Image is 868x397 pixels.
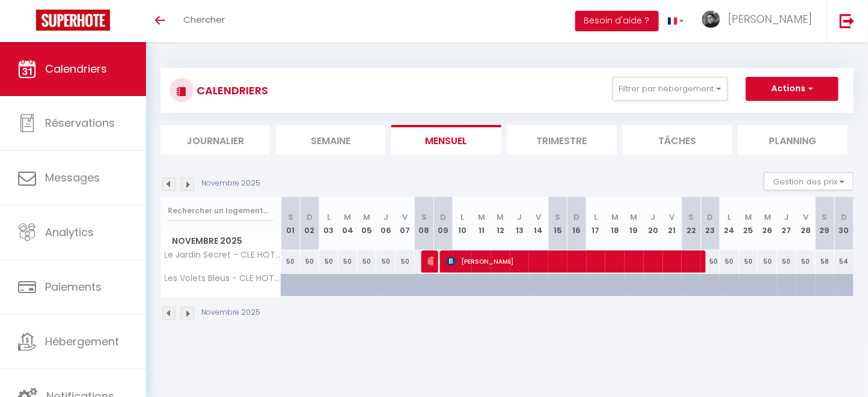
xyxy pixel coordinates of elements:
[491,197,510,250] th: 12
[358,250,377,273] div: 50
[663,197,682,250] th: 21
[344,211,352,223] abbr: M
[427,250,434,273] span: Berk Uralcan
[816,250,835,273] div: 58
[281,250,301,273] div: 50
[834,197,854,250] th: 30
[161,232,281,250] span: Novembre 2025
[777,250,796,273] div: 50
[834,250,854,273] div: 54
[384,211,388,223] abbr: J
[575,11,659,31] button: Besoin d'aide ?
[510,197,530,250] th: 13
[822,211,828,223] abbr: S
[163,250,283,259] span: Le Jardin Secret - CLE HOTES
[160,125,270,154] li: Journalier
[45,225,94,240] span: Analytics
[682,197,701,250] th: 22
[701,250,720,273] div: 50
[644,197,663,250] th: 20
[529,197,548,250] th: 14
[45,115,115,130] span: Réservations
[764,211,771,223] abbr: M
[497,211,504,223] abbr: M
[36,10,110,31] img: Super Booking
[745,211,752,223] abbr: M
[45,170,100,185] span: Messages
[507,125,617,154] li: Trimestre
[460,211,464,223] abbr: L
[415,197,434,250] th: 08
[45,279,102,294] span: Paiements
[746,77,839,101] button: Actions
[739,197,759,250] th: 25
[447,250,703,273] span: [PERSON_NAME]
[363,211,370,223] abbr: M
[194,77,268,104] h3: CALENDRIERS
[358,197,377,250] th: 05
[391,125,501,154] li: Mensuel
[758,250,777,273] div: 50
[574,211,580,223] abbr: D
[587,197,606,250] th: 17
[201,307,260,318] p: Novembre 2025
[453,197,472,250] th: 10
[708,211,714,223] abbr: D
[319,197,338,250] th: 03
[281,197,301,250] th: 01
[777,197,796,250] th: 27
[276,125,385,154] li: Semaine
[45,334,119,349] span: Hébergement
[816,197,835,250] th: 29
[739,250,759,273] div: 50
[611,211,619,223] abbr: M
[567,197,587,250] th: 16
[720,250,739,273] div: 50
[201,178,260,189] p: Novembre 2025
[796,250,816,273] div: 50
[796,197,816,250] th: 28
[440,211,446,223] abbr: D
[327,211,331,223] abbr: L
[421,211,427,223] abbr: S
[376,250,396,273] div: 50
[548,197,567,250] th: 15
[758,197,777,250] th: 26
[613,77,728,101] button: Filtrer par hébergement
[396,197,415,250] th: 07
[841,211,847,223] abbr: D
[764,172,854,190] button: Gestion des prix
[651,211,656,223] abbr: J
[803,211,808,223] abbr: V
[45,61,107,76] span: Calendriers
[168,200,274,222] input: Rechercher un logement...
[689,211,694,223] abbr: S
[319,250,338,273] div: 50
[288,211,293,223] abbr: S
[784,211,789,223] abbr: J
[670,211,675,223] abbr: V
[338,250,358,273] div: 50
[376,197,396,250] th: 06
[555,211,560,223] abbr: S
[594,211,598,223] abbr: L
[728,11,812,26] span: [PERSON_NAME]
[623,125,732,154] li: Tâches
[702,11,720,28] img: ...
[396,250,415,273] div: 50
[338,197,358,250] th: 04
[720,197,739,250] th: 24
[728,211,732,223] abbr: L
[183,13,225,26] span: Chercher
[402,211,408,223] abbr: V
[307,211,313,223] abbr: D
[840,13,855,28] img: logout
[536,211,542,223] abbr: V
[605,197,625,250] th: 18
[738,125,848,154] li: Planning
[631,211,638,223] abbr: M
[300,197,319,250] th: 02
[300,250,319,273] div: 50
[434,197,453,250] th: 09
[163,274,283,283] span: Les Volets Bleus - CLE HOTES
